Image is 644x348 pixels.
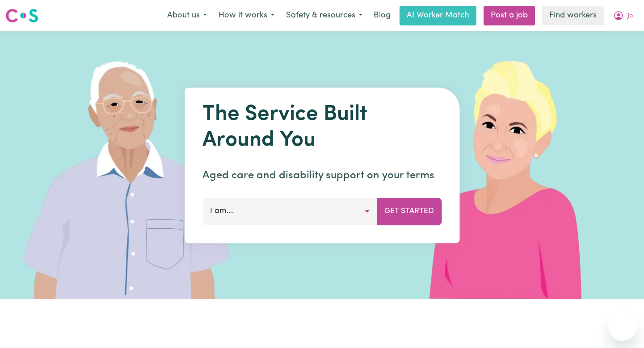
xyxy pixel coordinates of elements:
p: Aged care and disability support on your terms [202,168,442,184]
button: Get Started [377,198,442,225]
button: I am... [202,198,377,225]
button: My Account [607,6,639,25]
a: Careseekers logo [5,5,38,26]
span: Jo [627,11,633,21]
a: Blog [368,6,396,25]
a: AI Worker Match [400,6,476,25]
img: Careseekers logo [5,8,38,24]
h1: The Service Built Around You [202,102,442,153]
iframe: Button to launch messaging window [608,312,637,341]
a: Post a job [484,6,535,25]
a: Find workers [542,6,604,25]
button: Safety & resources [280,6,368,25]
button: About us [161,6,213,25]
button: How it works [213,6,280,25]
